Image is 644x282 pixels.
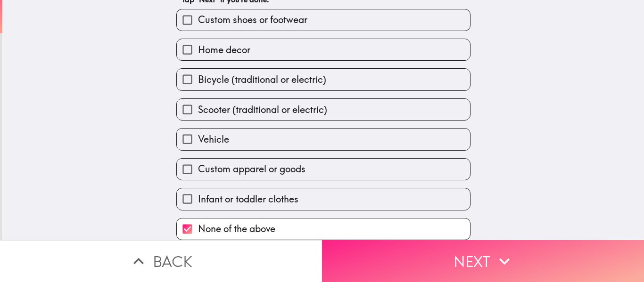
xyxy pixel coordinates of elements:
[177,69,470,90] button: Bicycle (traditional or electric)
[198,13,307,26] span: Custom shoes or footwear
[198,222,275,235] span: None of the above
[177,39,470,60] button: Home decor
[198,162,305,176] span: Custom apparel or goods
[198,133,229,146] span: Vehicle
[177,99,470,120] button: Scooter (traditional or electric)
[177,218,470,240] button: None of the above
[177,159,470,180] button: Custom apparel or goods
[198,73,326,86] span: Bicycle (traditional or electric)
[177,129,470,150] button: Vehicle
[198,103,327,116] span: Scooter (traditional or electric)
[177,188,470,209] button: Infant or toddler clothes
[177,9,470,31] button: Custom shoes or footwear
[198,193,298,206] span: Infant or toddler clothes
[198,43,250,56] span: Home decor
[322,240,644,282] button: Next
